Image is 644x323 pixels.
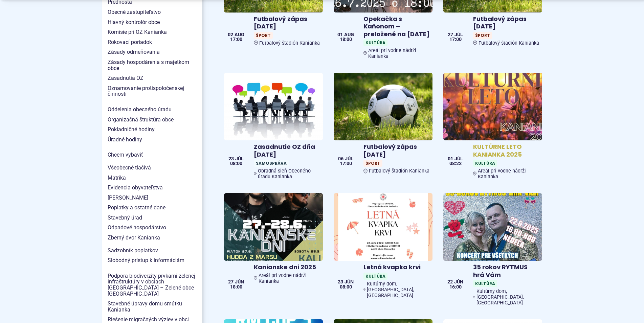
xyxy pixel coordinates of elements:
[368,48,429,59] span: Areál pri vodne nádrži Kanianka
[102,57,202,73] a: Zásady hospodárenia s majetkom obce
[454,157,463,161] span: júl
[102,83,202,99] a: Oznamovanie protispoločenskej činnosti
[235,157,244,161] span: júl
[102,105,202,115] a: Oddelenia obecného úradu
[228,32,233,37] span: 02
[254,263,320,271] h4: Kanianske dni 2025
[102,183,202,193] a: Evidencia obyvateľstva
[108,223,197,233] span: Odpadové hospodárstvo
[334,73,432,177] a: Futbalový zápas [DATE] ŠportFutbalový štadión Kanianka 06 júl 17:00
[102,233,202,243] a: Zberný dvor Kanianka
[363,15,430,38] h4: Opekačka s Kaňonom – preložené na [DATE]
[108,255,197,266] span: Slobodný prístup k informáciám
[479,40,539,46] span: Futbalový štadión Kanianka
[108,213,197,223] span: Stavebný úrad
[473,32,492,39] span: Šport
[228,37,244,42] span: 17:00
[102,27,202,37] a: Komisie pri OZ Kanianka
[102,223,202,233] a: Odpadové hospodárstvo
[102,246,202,256] a: Sadzobník poplatkov
[235,32,244,37] span: aug
[102,17,202,27] a: Hlavný kontrolór obce
[337,37,354,42] span: 18:00
[108,299,197,315] span: Stavebné úpravy domu smútku Kanianka
[338,161,353,166] span: 17:00
[108,47,197,57] span: Zásady odmeňovania
[224,193,323,287] a: Kanianske dni 2025 Areál pri vodne nádrži Kanianka 27 jún 18:00
[102,193,202,203] a: [PERSON_NAME]
[108,163,197,173] span: Všeobecné tlačivá
[447,280,453,284] span: 22
[363,143,430,158] h4: Futbalový zápas [DATE]
[108,193,197,203] span: [PERSON_NAME]
[102,173,202,183] a: Matrika
[102,213,202,223] a: Stavebný úrad
[454,32,463,37] span: júl
[235,280,244,284] span: jún
[108,83,197,99] span: Oznamovanie protispoločenskej činnosti
[448,157,453,161] span: 01
[102,7,202,17] a: Obecné zastupiteľstvo
[108,27,197,37] span: Komisie pri OZ Kanianka
[228,157,234,161] span: 23
[228,280,234,284] span: 27
[102,271,202,299] a: Podpora biodiverzity prvkami zelenej infraštruktúry v obciach [GEOGRAPHIC_DATA] – Zelené obce [GE...
[363,160,382,167] span: Šport
[443,193,542,308] a: 35 rokov RYTMUS hrá Vám KultúraKultúrny dom, [GEOGRAPHIC_DATA], [GEOGRAPHIC_DATA] 22 jún 16:00
[108,115,197,125] span: Organizačná štruktúra obce
[448,32,453,37] span: 27
[448,161,463,166] span: 08:22
[102,255,202,266] a: Slobodný prístup k informáciám
[259,40,320,46] span: Futbalový štadión Kanianka
[102,124,202,135] a: Pokladničné hodiny
[108,135,197,145] span: Úradné hodiny
[448,37,463,42] span: 17:00
[344,32,354,37] span: aug
[108,57,197,73] span: Zásady hospodárenia s majetkom obce
[108,271,197,299] span: Podpora biodiverzity prvkami zelenej infraštruktúry v obciach [GEOGRAPHIC_DATA] – Zelené obce [GE...
[228,161,244,166] span: 08:00
[345,157,353,161] span: júl
[454,280,463,284] span: jún
[108,203,197,213] span: Poplatky a ostatné dane
[478,168,539,180] span: Areál pri vodne nádrži Kanianka
[102,47,202,57] a: Zásady odmeňovania
[102,115,202,125] a: Organizačná štruktúra obce
[108,183,197,193] span: Evidencia obyvateľstva
[224,73,323,182] a: Zasadnutie OZ dňa [DATE] SamosprávaObradná sieň Obecného úradu Kanianka 23 júl 08:00
[108,73,197,83] span: Zasadnutia OZ
[363,263,430,271] h4: Letná kvapka krvi
[254,32,273,39] span: Šport
[476,289,539,306] span: Kultúrny dom, [GEOGRAPHIC_DATA], [GEOGRAPHIC_DATA]
[102,73,202,83] a: Zasadnutia OZ
[108,17,197,27] span: Hlavný kontrolór obce
[473,280,497,287] span: Kultúra
[108,7,197,17] span: Obecné zastupiteľstvo
[258,168,320,180] span: Obradná sieň Obecného úradu Kanianka
[473,263,539,279] h4: 35 rokov RYTMUS hrá Vám
[108,37,197,47] span: Rokovací poriadok
[337,32,343,37] span: 01
[102,37,202,47] a: Rokovací poriadok
[108,105,197,115] span: Oddelenia obecného úradu
[102,135,202,145] a: Úradné hodiny
[108,233,197,243] span: Zberný dvor Kanianka
[473,160,497,167] span: Kultúra
[228,285,244,290] span: 18:00
[338,280,343,284] span: 23
[102,299,202,315] a: Stavebné úpravy domu smútku Kanianka
[108,246,197,256] span: Sadzobník poplatkov
[108,173,197,183] span: Matrika
[473,15,539,30] h4: Futbalový zápas [DATE]
[363,273,387,280] span: Kultúra
[108,124,197,135] span: Pokladničné hodiny
[102,203,202,213] a: Poplatky a ostatné dane
[108,150,197,160] span: Chcem vybaviť
[369,168,429,174] span: Futbalový štadión Kanianka
[447,285,463,290] span: 16:00
[102,163,202,173] a: Všeobecné tlačivá
[338,157,343,161] span: 06
[259,273,320,284] span: Areál pri vodne nádrži Kanianka
[363,39,387,46] span: Kultúra
[473,143,539,158] h4: KULTÚRNE LETO KANIANKA 2025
